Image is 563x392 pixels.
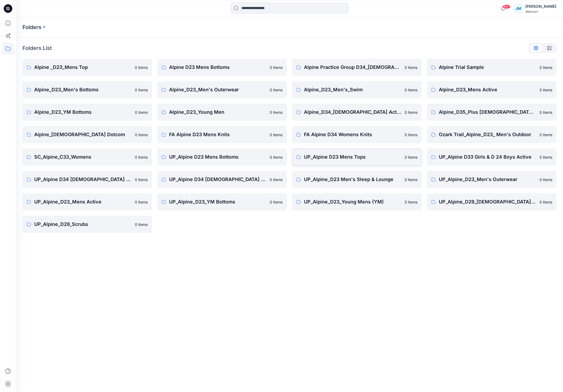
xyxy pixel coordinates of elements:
a: Alpine_D35_Plus [DEMOGRAPHIC_DATA] Tops0 items [427,104,557,121]
p: 0 items [539,87,552,93]
p: UP_Alpine_D23_YM Bottoms [169,198,267,206]
a: UP_Alpine_D23_Men's Outerwear0 items [427,171,557,188]
a: Alpine D23 Mens Bottoms0 items [157,59,287,76]
p: 0 items [405,177,417,182]
p: 0 items [539,132,552,138]
p: 0 items [135,222,148,227]
a: UP_Alpine D34 [DEMOGRAPHIC_DATA] Ozark Trail Swim0 items [157,171,287,188]
p: 0 items [539,154,552,160]
a: FA Alpine D34 Womens Knits0 items [292,126,422,143]
p: UP_Alpine_D29_[DEMOGRAPHIC_DATA] Sleepwear [439,198,536,206]
a: UP_Alpine_D23_Mens Active0 items [22,193,152,210]
a: UP_Alpine_D29_Scrubs0 items [22,216,152,233]
a: Alpine_D23_Young Men0 items [157,104,287,121]
p: 0 items [405,132,417,138]
p: Alpine _D23_Mens Top [34,64,132,71]
p: Ozark Trail_Alpine_D23_ Men's Outdoor [439,131,536,138]
p: 0 items [405,87,417,93]
a: UP_Alpine D33 Girls & D 24 Boys Active0 items [427,148,557,166]
p: Alpine Trial Sample [439,64,536,71]
p: 0 items [270,154,283,160]
p: 0 items [270,65,283,70]
p: Alpine_D23_Young Men [169,108,267,116]
a: Alpine_D23_Mens Active0 items [427,81,557,98]
p: UP_Alpine D23 Mens Tops [304,153,401,161]
p: Alpine_D23_Mens Active [439,86,536,93]
a: Alpine Trial Sample0 items [427,59,557,76]
p: 0 items [405,199,417,205]
a: Alpine _D23_Mens Top0 items [22,59,152,76]
div: JM [514,4,523,13]
p: 0 items [270,109,283,115]
p: Alpine D23 Mens Bottoms [169,64,267,71]
a: Folders [22,23,41,31]
p: UP_Alpine D33 Girls & D 24 Boys Active [439,153,536,161]
p: UP_Alpine D34 [DEMOGRAPHIC_DATA] Ozark Trail Swim [169,176,267,183]
a: UP_Alpine D23 Mens Tops0 items [292,148,422,166]
p: 0 items [270,199,283,205]
p: Alpine_D23_Men's_Swim [304,86,401,93]
a: Alpine_D23_Men's Outerwear0 items [157,81,287,98]
p: 0 items [405,65,417,70]
a: Alpine_D23_Men's_Swim0 items [292,81,422,98]
p: UP_Alpine D23 Mens Bottoms [169,153,267,161]
p: Alpine_D23_Men's Bottoms [34,86,132,93]
a: Alpine_D23_YM Bottoms0 items [22,104,152,121]
span: 99+ [503,5,511,9]
div: Walmart [525,10,556,14]
a: Alpine_D23_Men's Bottoms0 items [22,81,152,98]
div: [PERSON_NAME] [525,3,556,10]
p: Alpine_D34_[DEMOGRAPHIC_DATA] Active [304,108,401,116]
p: 0 items [539,177,552,182]
p: UP_Alpine D34 [DEMOGRAPHIC_DATA] Active [34,176,132,183]
a: UP_Alpine_D23_YM Bottoms0 items [157,193,287,210]
p: Alpine_D35_Plus [DEMOGRAPHIC_DATA] Tops [439,108,536,116]
p: Alpine_D23_Men's Outerwear [169,86,267,93]
p: 0 items [539,199,552,205]
p: SC_Alpine_C33_Womens [34,153,132,161]
p: Alpine Practice Group D34_[DEMOGRAPHIC_DATA] active_P2 [304,64,401,71]
a: UP_Alpine_D23_Young Mens (YM)0 items [292,193,422,210]
a: SC_Alpine_C33_Womens0 items [22,148,152,166]
a: UP_Alpine_D23 Men's Sleep & Lounge0 items [292,171,422,188]
p: UP_Alpine_D23_Men's Outerwear [439,176,536,183]
p: Alpine_[DEMOGRAPHIC_DATA] Dotcom [34,131,132,138]
a: UP_Alpine D23 Mens Bottoms0 items [157,148,287,166]
a: Alpine_D34_[DEMOGRAPHIC_DATA] Active0 items [292,104,422,121]
a: Alpine_[DEMOGRAPHIC_DATA] Dotcom0 items [22,126,152,143]
p: Alpine_D23_YM Bottoms [34,108,132,116]
p: 0 items [270,87,283,93]
p: 0 items [539,65,552,70]
p: UP_Alpine_D23 Men's Sleep & Lounge [304,176,401,183]
p: 0 items [135,65,148,70]
p: UP_Alpine_D23_Mens Active [34,198,132,206]
p: 0 items [405,109,417,115]
a: FA Alpine D23 Mens Knits0 items [157,126,287,143]
p: 0 items [270,132,283,138]
p: 0 items [135,154,148,160]
p: 0 items [135,87,148,93]
p: UP_Alpine_D29_Scrubs [34,221,132,228]
p: 0 items [539,109,552,115]
p: 0 items [135,109,148,115]
p: 0 items [135,177,148,182]
a: UP_Alpine D34 [DEMOGRAPHIC_DATA] Active0 items [22,171,152,188]
p: 0 items [405,154,417,160]
p: FA Alpine D34 Womens Knits [304,131,401,138]
p: UP_Alpine_D23_Young Mens (YM) [304,198,401,206]
p: 0 items [135,132,148,138]
a: UP_Alpine_D29_[DEMOGRAPHIC_DATA] Sleepwear0 items [427,193,557,210]
p: Folders List [22,44,52,52]
p: FA Alpine D23 Mens Knits [169,131,267,138]
p: 0 items [270,177,283,182]
a: Alpine Practice Group D34_[DEMOGRAPHIC_DATA] active_P20 items [292,59,422,76]
a: Ozark Trail_Alpine_D23_ Men's Outdoor0 items [427,126,557,143]
p: 0 items [135,199,148,205]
